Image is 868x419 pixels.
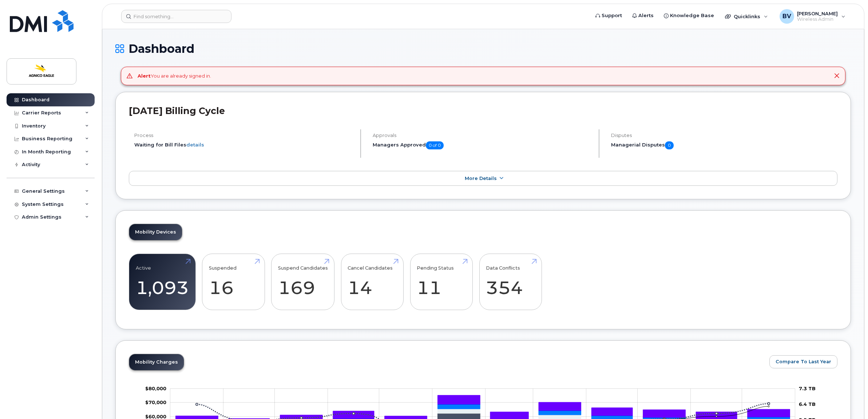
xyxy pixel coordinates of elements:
h5: Managers Approved [373,141,592,149]
span: 0 of 0 [426,141,444,149]
a: Suspended 16 [209,258,258,306]
a: Active 1,093 [136,258,189,306]
h5: Managerial Disputes [611,141,837,149]
span: 0 [665,141,674,149]
span: More Details [465,176,497,181]
div: You are already signed in. [138,73,211,79]
tspan: $80,000 [145,385,166,391]
h4: Disputes [611,133,837,138]
h4: Process [134,133,354,138]
g: $0 [145,400,166,406]
a: Suspend Candidates 169 [278,258,328,306]
span: Compare To Last Year [776,358,831,365]
tspan: 6.4 TB [799,401,816,407]
tspan: $70,000 [145,400,166,406]
a: Cancel Candidates 14 [348,258,397,306]
h1: Dashboard [115,42,851,55]
a: Mobility Devices [129,224,182,240]
a: Data Conflicts 354 [486,258,535,306]
h4: Approvals [373,133,592,138]
h2: [DATE] Billing Cycle [129,105,837,116]
strong: Alert [138,73,151,79]
a: Mobility Charges [129,354,184,370]
button: Compare To Last Year [769,355,837,368]
tspan: 7.3 TB [799,385,816,391]
li: Waiting for Bill Files [134,141,354,148]
g: $0 [145,385,166,391]
a: details [186,142,204,148]
a: Pending Status 11 [417,258,466,306]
